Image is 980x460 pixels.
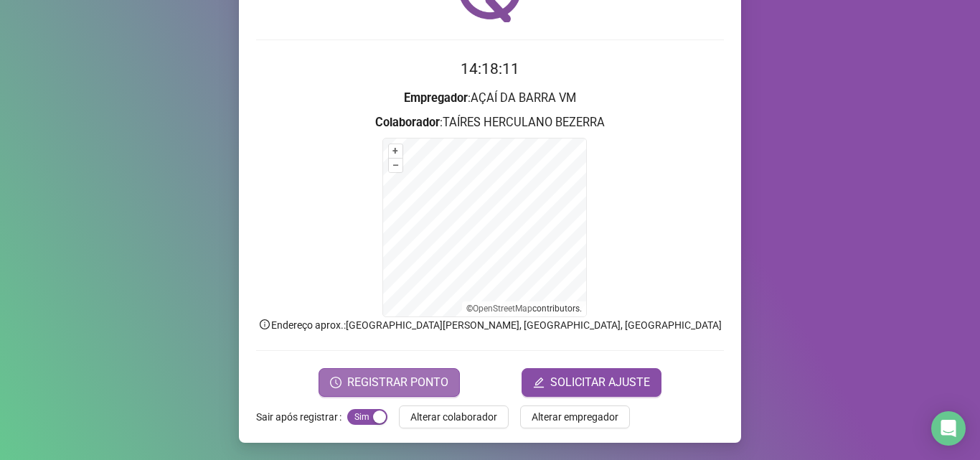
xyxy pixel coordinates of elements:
strong: Colaborador [375,116,440,129]
span: edit [533,377,545,388]
span: info-circle [258,318,271,331]
span: Alterar empregador [532,409,618,425]
time: 14:18:11 [461,60,519,78]
h3: : AÇAÍ DA BARRA VM [256,89,724,108]
span: SOLICITAR AJUSTE [550,374,650,391]
li: © contributors. [466,304,582,314]
button: REGISTRAR PONTO [319,368,460,397]
p: Endereço aprox. : [GEOGRAPHIC_DATA][PERSON_NAME], [GEOGRAPHIC_DATA], [GEOGRAPHIC_DATA] [256,317,724,333]
h3: : TAÍRES HERCULANO BEZERRA [256,113,724,132]
button: + [389,144,402,158]
span: REGISTRAR PONTO [347,374,448,391]
a: OpenStreetMap [473,304,532,314]
div: Open Intercom Messenger [931,411,966,446]
button: Alterar empregador [520,405,630,428]
span: clock-circle [330,377,341,388]
strong: Empregador [404,91,468,105]
button: – [389,159,402,172]
button: Alterar colaborador [399,405,509,428]
span: Alterar colaborador [410,409,497,425]
label: Sair após registrar [256,405,347,428]
button: editSOLICITAR AJUSTE [522,368,661,397]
